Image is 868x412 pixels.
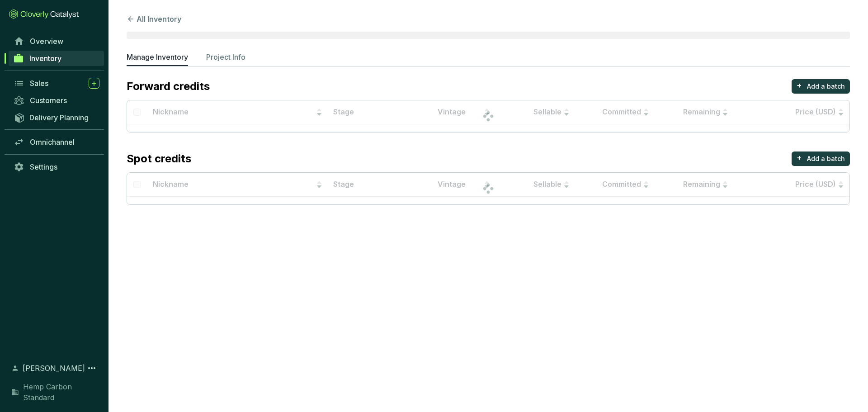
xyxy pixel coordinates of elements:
[206,52,245,62] p: Project Info
[29,54,61,63] span: Inventory
[792,79,850,94] button: +Add a batch
[23,363,85,374] span: [PERSON_NAME]
[807,82,845,91] p: Add a batch
[127,52,188,62] p: Manage Inventory
[30,162,57,171] span: Settings
[9,76,104,91] a: Sales
[792,152,850,166] button: +Add a batch
[127,79,210,94] p: Forward credits
[30,96,67,105] span: Customers
[127,14,181,24] button: All Inventory
[9,159,104,175] a: Settings
[30,79,48,88] span: Sales
[30,37,63,46] span: Overview
[23,381,99,403] span: Hemp Carbon Standard
[797,152,802,164] p: +
[797,79,802,92] p: +
[127,152,191,166] p: Spot credits
[9,110,104,125] a: Delivery Planning
[9,93,104,108] a: Customers
[9,33,104,49] a: Overview
[9,134,104,150] a: Omnichannel
[9,51,104,66] a: Inventory
[29,113,89,122] span: Delivery Planning
[30,137,75,147] span: Omnichannel
[807,154,845,163] p: Add a batch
